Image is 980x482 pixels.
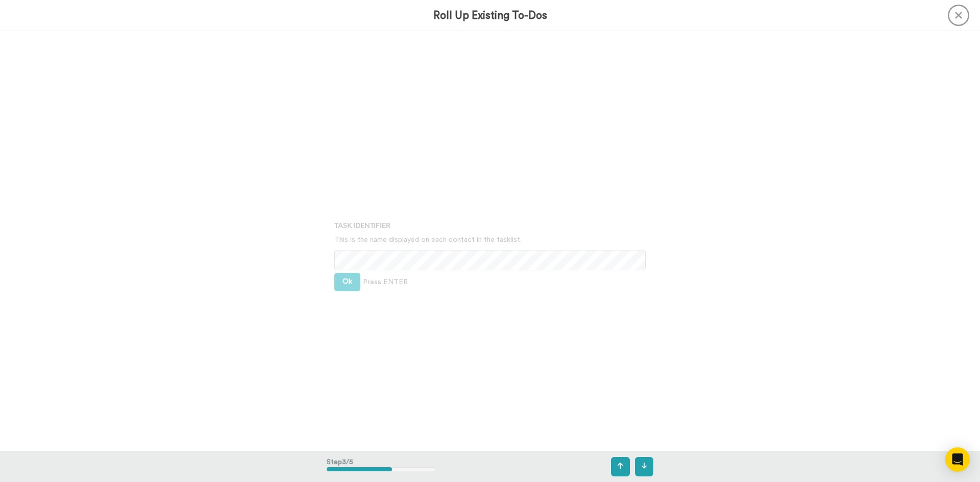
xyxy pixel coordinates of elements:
[334,273,360,291] button: Ok
[334,221,646,229] h4: Task Identifier
[334,235,646,245] p: This is the name displayed on each contact in the tasklist.
[433,10,547,21] h3: Roll Up Existing To-Dos
[945,447,970,472] div: Open Intercom Messenger
[342,278,352,285] span: Ok
[363,277,408,287] span: Press ENTER
[327,452,435,481] div: Step 3 / 5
